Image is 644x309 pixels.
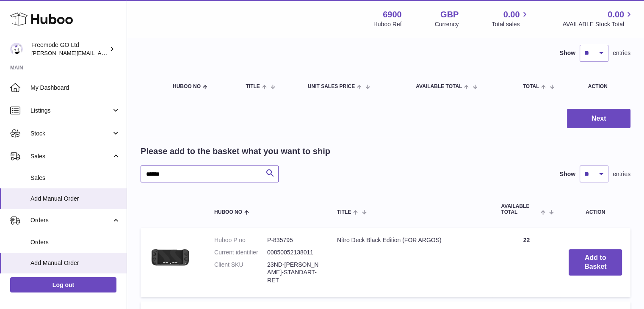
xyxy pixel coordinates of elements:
[10,43,23,55] img: lenka.smikniarova@gioteck.com
[30,174,120,182] span: Sales
[569,249,622,276] button: Add to Basket
[30,238,120,246] span: Orders
[31,50,170,56] span: [PERSON_NAME][EMAIL_ADDRESS][DOMAIN_NAME]
[30,130,111,138] span: Stock
[267,261,320,285] dd: 23ND-[PERSON_NAME]-STANDART-RET
[492,20,529,28] span: Total sales
[562,9,634,28] a: 0.00 AVAILABLE Stock Total
[435,20,459,28] div: Currency
[503,9,520,20] span: 0.00
[30,216,111,224] span: Orders
[560,195,630,223] th: Action
[141,146,330,157] h2: Please add to the basket what you want to ship
[562,20,634,28] span: AVAILABLE Stock Total
[383,9,402,20] strong: 6900
[246,84,260,89] span: Title
[523,84,539,89] span: Total
[267,236,320,244] dd: P-835795
[30,107,111,115] span: Listings
[31,41,108,57] div: Freemode GO Ltd
[149,236,191,279] img: Nitro Deck Black Edition (FOR ARGOS)
[214,210,242,215] span: Huboo no
[214,248,267,257] dt: Current identifier
[440,9,459,20] strong: GBP
[30,84,120,92] span: My Dashboard
[30,259,120,267] span: Add Manual Order
[373,20,402,28] div: Huboo Ref
[267,248,320,257] dd: 00850052138011
[560,49,575,57] label: Show
[173,84,201,89] span: Huboo no
[613,170,630,178] span: entries
[308,84,355,89] span: Unit Sales Price
[560,170,575,178] label: Show
[337,210,351,215] span: Title
[492,9,529,28] a: 0.00 Total sales
[416,84,462,89] span: AVAILABLE Total
[567,109,630,129] button: Next
[329,228,492,297] td: Nitro Deck Black Edition (FOR ARGOS)
[30,152,111,160] span: Sales
[10,277,116,292] a: Log out
[214,261,267,285] dt: Client SKU
[501,204,539,215] span: AVAILABLE Total
[492,228,560,297] td: 22
[30,195,120,203] span: Add Manual Order
[214,236,267,244] dt: Huboo P no
[608,9,624,20] span: 0.00
[588,84,622,89] div: Action
[613,49,630,57] span: entries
